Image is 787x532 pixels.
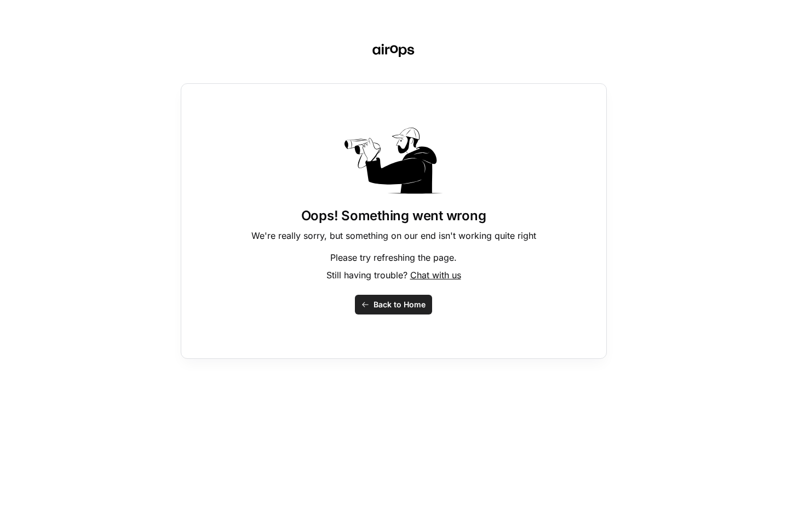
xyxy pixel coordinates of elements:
[374,299,426,310] span: Back to Home
[410,270,461,281] span: Chat with us
[301,207,486,225] h1: Oops! Something went wrong
[326,268,461,282] p: Still having trouble?
[251,229,536,242] p: We're really sorry, but something on our end isn't working quite right
[330,251,457,264] p: Please try refreshing the page.
[355,295,432,314] button: Back to Home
